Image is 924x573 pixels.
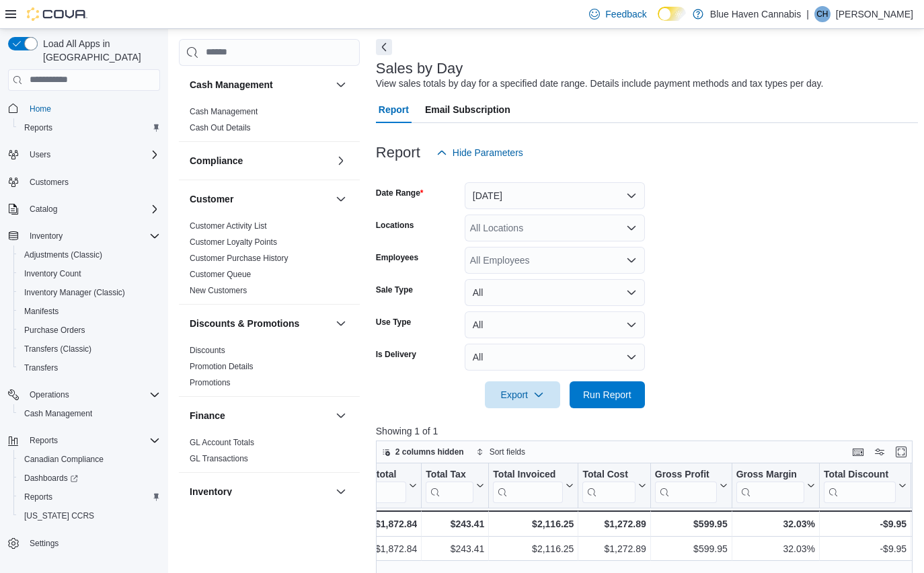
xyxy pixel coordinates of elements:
[490,447,525,457] span: Sort fields
[30,231,63,241] span: Inventory
[626,255,637,266] button: Open list of options
[19,303,64,319] a: Manifests
[19,508,100,524] a: [US_STATE] CCRS
[30,204,57,215] span: Catalog
[583,388,631,402] span: Run Report
[190,485,330,498] button: Inventory
[190,317,299,330] h3: Discounts & Promotions
[24,432,63,449] button: Reports
[626,223,637,233] button: Open list of options
[24,387,160,403] span: Operations
[376,317,411,328] label: Use Type
[824,468,907,502] button: Total Discount
[358,468,406,481] div: Subtotal
[19,247,108,263] a: Adjustments (Classic)
[179,104,360,141] div: Cash Management
[13,488,165,506] button: Reports
[333,153,349,169] button: Compliance
[190,78,273,91] h3: Cash Management
[13,302,165,321] button: Manifests
[493,468,563,481] div: Total Invoiced
[493,381,552,408] span: Export
[736,516,814,532] div: 32.03%
[376,145,420,161] h3: Report
[736,541,815,557] div: 32.03%
[465,344,645,371] button: All
[190,485,232,498] h3: Inventory
[426,468,473,502] div: Total Tax
[582,516,646,532] div: $1,272.89
[736,468,814,502] button: Gross Margin
[13,245,165,264] button: Adjustments (Classic)
[19,508,160,524] span: Washington CCRS
[24,492,52,502] span: Reports
[190,154,243,167] h3: Compliance
[824,541,907,557] div: -$9.95
[13,450,165,469] button: Canadian Compliance
[190,154,330,167] button: Compliance
[190,192,330,206] button: Customer
[24,228,68,244] button: Inventory
[24,306,59,317] span: Manifests
[872,444,888,460] button: Display options
[24,174,74,190] a: Customers
[190,362,254,371] a: Promotion Details
[24,408,92,419] span: Cash Management
[19,470,160,486] span: Dashboards
[30,149,50,160] span: Users
[24,122,52,133] span: Reports
[19,120,160,136] span: Reports
[395,447,464,457] span: 2 columns hidden
[570,381,645,408] button: Run Report
[24,100,160,117] span: Home
[190,122,251,133] span: Cash Out Details
[24,147,160,163] span: Users
[376,39,392,55] button: Next
[19,322,91,338] a: Purchase Orders
[333,191,349,207] button: Customer
[24,325,85,336] span: Purchase Orders
[13,118,165,137] button: Reports
[190,317,330,330] button: Discounts & Promotions
[24,344,91,354] span: Transfers (Classic)
[24,201,63,217] button: Catalog
[190,106,258,117] span: Cash Management
[493,516,574,532] div: $2,116.25
[376,188,424,198] label: Date Range
[13,283,165,302] button: Inventory Manager (Classic)
[655,468,717,502] div: Gross Profit
[485,381,560,408] button: Export
[190,237,277,247] span: Customer Loyalty Points
[358,516,417,532] div: $1,872.84
[190,237,277,247] a: Customer Loyalty Points
[19,470,83,486] a: Dashboards
[38,37,160,64] span: Load All Apps in [GEOGRAPHIC_DATA]
[824,516,907,532] div: -$9.95
[190,438,254,447] a: GL Account Totals
[376,349,416,360] label: Is Delivery
[190,345,225,356] span: Discounts
[426,468,484,502] button: Total Tax
[190,107,258,116] a: Cash Management
[426,516,484,532] div: $243.41
[179,342,360,396] div: Discounts & Promotions
[19,303,160,319] span: Manifests
[3,533,165,553] button: Settings
[24,228,160,244] span: Inventory
[190,361,254,372] span: Promotion Details
[493,468,563,502] div: Total Invoiced
[190,221,267,231] span: Customer Activity List
[19,451,160,467] span: Canadian Compliance
[24,454,104,465] span: Canadian Compliance
[24,250,102,260] span: Adjustments (Classic)
[493,541,574,557] div: $2,116.25
[3,227,165,245] button: Inventory
[850,444,866,460] button: Keyboard shortcuts
[19,247,160,263] span: Adjustments (Classic)
[13,404,165,423] button: Cash Management
[19,266,87,282] a: Inventory Count
[3,385,165,404] button: Operations
[582,468,635,481] div: Total Cost
[376,220,414,231] label: Locations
